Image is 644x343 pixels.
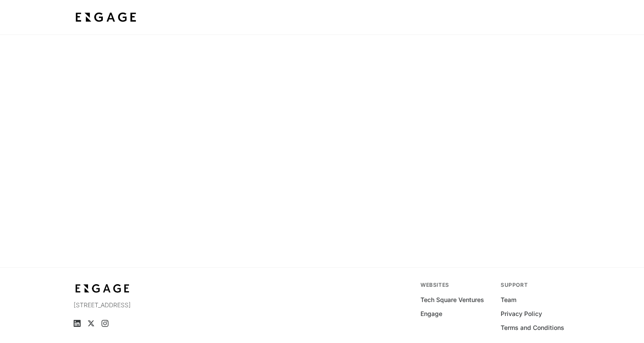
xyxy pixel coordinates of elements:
img: bdf1fb74-1727-4ba0-a5bd-bc74ae9fc70b.jpeg [74,10,138,25]
a: Privacy Policy [501,309,542,318]
p: [STREET_ADDRESS] [74,301,225,309]
a: Instagram [102,320,108,327]
a: Engage [420,309,442,318]
a: LinkedIn [74,320,81,327]
a: X (Twitter) [88,320,95,327]
ul: Social media [74,320,225,327]
a: Tech Square Ventures [420,295,484,304]
img: bdf1fb74-1727-4ba0-a5bd-bc74ae9fc70b.jpeg [74,282,131,295]
a: Terms and Conditions [501,323,564,332]
div: Websites [420,282,490,289]
div: Support [501,282,570,289]
a: Team [501,295,516,304]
